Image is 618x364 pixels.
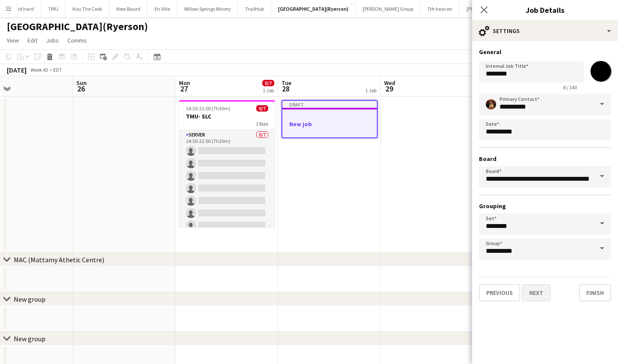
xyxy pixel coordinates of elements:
[14,295,45,303] div: New group
[179,112,275,120] h3: TMU- SLC
[271,0,356,17] button: [GEOGRAPHIC_DATA](Ryerson)
[460,0,557,17] button: [PERSON_NAME] Entertainment Event
[46,36,59,44] span: Jobs
[7,36,19,44] span: View
[238,0,271,17] button: TrailHub
[262,80,274,86] span: 0/7
[75,84,87,94] span: 26
[479,284,520,301] button: Previous
[282,120,377,128] h3: New job
[7,66,27,74] div: [DATE]
[14,334,45,343] div: New group
[27,36,37,44] span: Edit
[67,36,87,44] span: Comms
[282,79,291,87] span: Tue
[179,100,275,227] app-job-card: 14:30-22:00 (7h30m)0/7TMU- SLC1 RoleSERVER0/714:30-22:00 (7h30m)
[186,105,230,112] span: 14:30-22:00 (7h30m)
[179,130,275,234] app-card-role: SERVER0/714:30-22:00 (7h30m)
[479,202,611,210] h3: Grouping
[41,0,66,17] button: TMU
[179,79,190,87] span: Mon
[24,35,41,46] a: Edit
[280,84,291,94] span: 28
[383,84,395,94] span: 29
[356,0,421,17] button: [PERSON_NAME] Group
[177,0,238,17] button: Willow Springs Winery
[263,87,274,94] div: 1 Job
[178,84,190,94] span: 27
[148,0,177,17] button: En Ville
[256,105,268,112] span: 0/7
[109,0,148,17] button: New Board
[14,255,104,264] div: MAC (Mattamy Athetic Centre)
[472,4,618,15] h3: Job Details
[53,67,62,73] div: EDT
[256,121,268,127] span: 1 Role
[421,0,460,17] button: 7th heaven
[472,21,618,41] div: Settings
[64,35,90,46] a: Comms
[282,101,377,108] div: Draft
[42,35,62,46] a: Jobs
[579,284,611,301] button: Finish
[7,20,148,33] h1: [GEOGRAPHIC_DATA](Ryerson)
[76,79,87,87] span: Sun
[365,87,376,94] div: 1 Job
[3,35,22,46] a: View
[384,79,395,87] span: Wed
[5,0,41,17] button: Dvid hard
[28,67,50,73] span: Week 43
[522,284,551,301] button: Next
[556,84,584,91] span: 8 / 140
[282,100,378,138] app-job-card: DraftNew job
[479,48,611,56] h3: General
[66,0,109,17] button: Kiss The Cook
[479,155,611,163] h3: Board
